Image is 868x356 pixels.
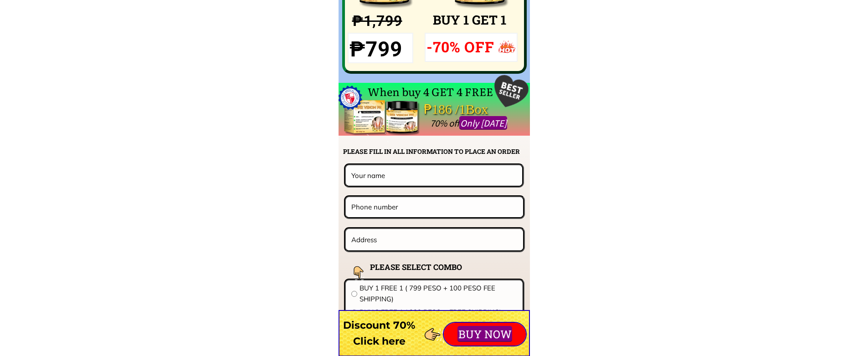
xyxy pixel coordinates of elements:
mark: Only [DATE] [459,116,507,130]
div: 70% off [430,116,711,131]
h3: BUY 1 GET 1 [433,10,574,31]
h3: -70% OFF [426,35,496,58]
h3: ₱1,799 [352,10,422,33]
input: Phone number [349,197,520,217]
div: When buy 4 GET 4 FREE [368,83,498,117]
span: BUY 2 FREE 1 ( 999 PESO + FREE SHIPPING) [360,307,517,318]
h3: Discount 70% Click here [339,317,420,349]
h2: PLEASE FILL IN ALL INFORMATION TO PLACE AN ORDER [343,147,529,157]
div: ₱186 /1Box [424,99,514,120]
input: Your name [349,165,519,185]
span: BUY 1 FREE 1 ( 799 PESO + 100 PESO FEE SHIPPING) [360,283,517,305]
h3: ₱799 [349,33,411,66]
mark: BUY NOW [457,326,512,342]
h2: PLEASE SELECT COMBO [370,261,485,273]
input: Address [349,229,520,250]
